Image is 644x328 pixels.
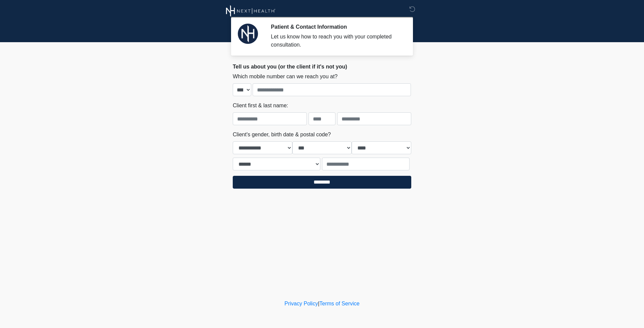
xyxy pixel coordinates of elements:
img: Agent Avatar [238,24,258,44]
label: Client first & last name: [233,102,288,110]
div: Let us know how to reach you with your completed consultation. [271,33,401,49]
a: Terms of Service [319,301,359,306]
h2: Tell us about you (or the client if it's not you) [233,63,411,70]
h2: Patient & Contact Information [271,24,401,30]
label: Which mobile number can we reach you at? [233,73,337,81]
a: | [318,301,319,306]
label: Client's gender, birth date & postal code? [233,131,331,139]
a: Privacy Policy [285,301,318,306]
img: Next Health Wellness Logo [226,5,276,17]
